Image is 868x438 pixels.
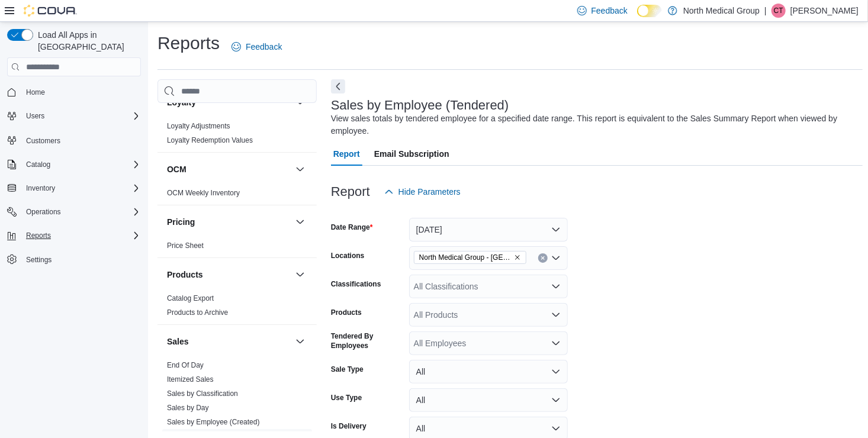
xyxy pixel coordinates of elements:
span: Operations [21,205,141,219]
div: Ciati Taylor [771,4,786,18]
a: Catalog Export [167,294,214,302]
a: Products to Archive [167,308,228,317]
p: North Medical Group [683,4,760,18]
button: All [409,360,568,384]
span: Inventory [21,181,141,195]
a: Sales by Day [167,404,209,412]
a: Settings [21,253,56,267]
a: Sales by Classification [167,389,238,398]
button: Clear input [538,253,548,263]
span: Home [26,88,45,97]
h3: Sales [167,336,189,347]
span: Feedback [246,41,282,53]
span: Price Sheet [167,241,204,250]
span: Customers [26,136,60,146]
button: [DATE] [409,218,568,241]
label: Is Delivery [331,421,367,431]
h3: Products [167,269,203,281]
h3: OCM [167,163,187,175]
label: Classifications [331,279,381,289]
span: Sales by Employee (Created) [167,417,260,427]
span: Catalog [26,160,50,169]
button: Users [2,108,146,124]
span: Users [26,111,44,121]
div: OCM [157,186,317,205]
button: Inventory [2,180,146,197]
span: Sales by Classification [167,389,238,398]
button: Pricing [167,216,291,228]
span: Reports [26,231,51,240]
span: Hide Parameters [398,186,461,198]
span: CT [774,4,783,18]
span: Load All Apps in [GEOGRAPHIC_DATA] [33,29,141,53]
span: Settings [26,255,52,265]
h1: Reports [157,31,220,55]
span: Sales by Day [167,403,209,413]
button: Users [21,109,49,123]
button: All [409,388,568,412]
div: Pricing [157,239,317,257]
a: Price Sheet [167,241,204,250]
button: Operations [21,205,66,219]
p: [PERSON_NAME] [790,4,859,18]
button: Pricing [293,215,307,229]
button: Hide Parameters [380,180,465,204]
a: Sales by Employee (Created) [167,418,260,426]
span: OCM Weekly Inventory [167,188,240,198]
span: Customers [21,133,141,147]
button: Sales [293,334,307,349]
label: Tendered By Employees [331,331,404,350]
button: Open list of options [551,282,561,291]
span: Reports [21,228,141,243]
button: Customers [2,131,146,149]
span: Home [21,85,141,99]
h3: Sales by Employee (Tendered) [331,98,509,112]
button: Open list of options [551,253,561,263]
div: Products [157,291,317,324]
div: View sales totals by tendered employee for a specified date range. This report is equivalent to t... [331,112,857,137]
span: North Medical Group - [GEOGRAPHIC_DATA] [419,252,512,263]
button: Remove North Medical Group - Hillsboro from selection in this group [514,254,521,261]
input: Dark Mode [637,5,662,17]
button: Operations [2,204,146,220]
span: Products to Archive [167,308,228,317]
nav: Complex example [7,79,141,299]
button: Open list of options [551,339,561,348]
h3: Pricing [167,216,195,228]
a: Itemized Sales [167,375,214,384]
label: Sale Type [331,365,364,374]
button: Inventory [21,181,60,195]
button: Home [2,83,146,101]
button: OCM [167,163,291,175]
button: Sales [167,336,291,347]
button: Open list of options [551,310,561,320]
span: Catalog Export [167,294,214,303]
button: Products [293,268,307,282]
span: Inventory [26,183,55,193]
img: Cova [24,5,77,17]
button: Catalog [21,157,55,172]
span: Report [333,142,360,166]
a: Customers [21,134,65,148]
button: Reports [2,227,146,244]
button: Settings [2,251,146,268]
p: | [764,4,767,18]
a: Loyalty Adjustments [167,122,230,130]
label: Use Type [331,393,362,402]
span: North Medical Group - Hillsboro [414,251,526,264]
button: Reports [21,228,56,243]
a: Loyalty Redemption Values [167,136,253,144]
a: Feedback [227,35,287,59]
span: Loyalty Adjustments [167,121,230,131]
a: OCM Weekly Inventory [167,189,240,197]
a: End Of Day [167,361,204,369]
div: Loyalty [157,119,317,152]
button: OCM [293,162,307,176]
label: Locations [331,251,365,260]
span: Settings [21,252,141,267]
span: Email Subscription [374,142,449,166]
span: End Of Day [167,360,204,370]
span: Itemized Sales [167,375,214,384]
span: Loyalty Redemption Values [167,136,253,145]
span: Dark Mode [637,17,638,18]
